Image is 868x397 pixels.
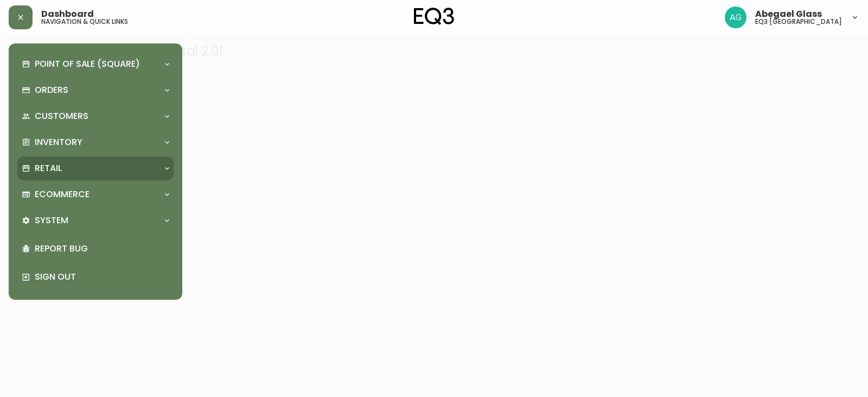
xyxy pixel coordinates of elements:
img: logo [414,8,454,25]
p: System [35,215,68,226]
span: Abegael Glass [755,10,822,18]
p: Report Bug [35,243,169,255]
p: Point of Sale (Square) [35,58,140,70]
div: System [17,209,174,232]
div: Ecommerce [17,182,174,206]
div: Point of Sale (Square) [17,52,174,76]
p: Sign Out [35,271,169,283]
div: Sign Out [17,263,174,291]
div: Orders [17,78,174,102]
h5: eq3 [GEOGRAPHIC_DATA] [755,18,842,25]
p: Retail [35,162,62,174]
h5: navigation & quick links [41,18,128,25]
p: Customers [35,110,88,122]
div: Customers [17,104,174,128]
p: Ecommerce [35,188,90,200]
p: Inventory [35,136,82,148]
div: Inventory [17,130,174,154]
div: Report Bug [17,235,174,263]
span: Dashboard [41,10,94,18]
img: ffcb3a98c62deb47deacec1bf39f4e65 [725,7,746,28]
div: Retail [17,156,174,180]
p: Orders [35,84,68,96]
